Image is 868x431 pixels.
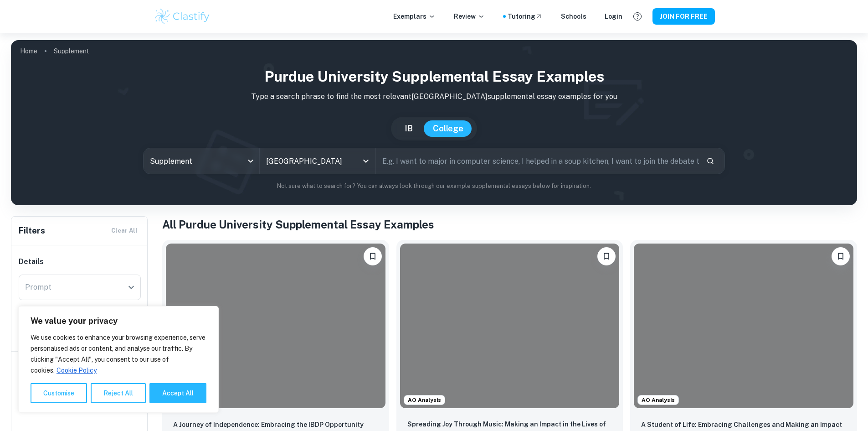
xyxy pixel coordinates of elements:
button: Search [703,153,718,169]
button: Reject All [91,383,146,403]
div: Supplement [144,148,259,174]
p: We value your privacy [31,316,206,327]
h1: All Purdue University Supplemental Essay Examples [162,216,857,233]
button: IB [395,120,422,137]
button: Please log in to bookmark exemplars [597,247,616,265]
img: Clastify logo [154,7,211,26]
button: Accept All [149,383,206,403]
a: Tutoring [508,11,543,21]
span: AO Analysis [404,396,445,404]
a: Cookie Policy [56,366,97,374]
button: Customise [31,383,87,403]
img: profile cover [11,40,857,205]
a: Schools [561,11,586,21]
p: Not sure what to search for? You can always look through our example supplemental essays below fo... [18,182,850,191]
input: E.g. I want to major in computer science, I helped in a soup kitchen, I want to join the debate t... [376,148,699,174]
p: Supplement [54,46,89,56]
h6: Details [19,256,141,267]
p: Review [454,11,485,21]
button: Open [125,281,138,294]
p: Exemplars [393,11,436,21]
button: Help and Feedback [630,9,645,24]
p: Type a search phrase to find the most relevant [GEOGRAPHIC_DATA] supplemental essay examples for you [18,91,850,102]
h1: Purdue University Supplemental Essay Examples [18,66,850,88]
h6: Filters [19,224,45,237]
div: We value your privacy [18,306,219,413]
button: Please log in to bookmark exemplars [832,247,850,265]
p: A Journey of Independence: Embracing the IBDP Opportunity [173,420,364,430]
a: Login [605,11,622,21]
span: AO Analysis [638,396,678,404]
button: College [424,120,473,137]
button: JOIN FOR FREE [652,8,715,25]
p: A Student of Life: Embracing Challenges and Making an Impact [641,420,842,430]
button: Open [360,155,372,167]
p: We use cookies to enhance your browsing experience, serve personalised ads or content, and analys... [31,332,206,376]
a: Home [20,45,37,57]
button: Please log in to bookmark exemplars [364,247,382,265]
